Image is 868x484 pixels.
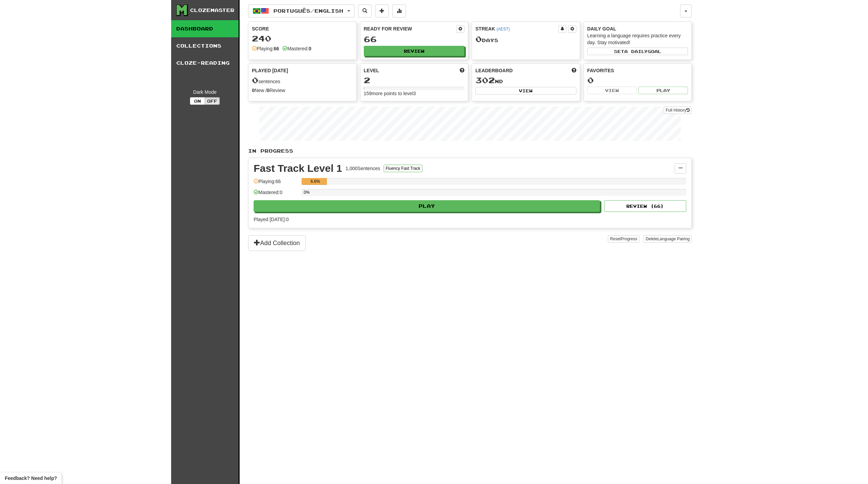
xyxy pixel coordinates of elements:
button: On [190,97,205,105]
div: 2 [364,76,465,85]
button: Fluency Fast Track [384,165,422,172]
span: 0 [252,75,258,85]
span: Português / English [273,8,343,14]
div: sentences [252,76,353,85]
a: Dashboard [171,20,239,37]
button: DeleteLanguage Pairing [643,235,692,243]
div: Fast Track Level 1 [254,163,342,174]
span: Language Pairing [658,237,690,241]
strong: 0 [252,88,255,93]
div: 1,000 Sentences [346,165,380,172]
div: 0 [587,76,688,85]
span: This week in points, UTC [572,67,576,74]
div: Mastered: [282,45,311,52]
a: Cloze-Reading [171,54,239,72]
span: Played [DATE]: 0 [254,217,289,222]
button: More stats [392,4,406,17]
div: 159 more points to level 3 [364,90,465,97]
div: 66 [364,35,465,43]
span: a daily [624,49,648,54]
button: Português/English [248,4,355,17]
a: Collections [171,37,239,54]
span: Score more points to level up [460,67,464,74]
button: Play [254,200,600,212]
div: Score [252,25,353,32]
div: Dark Mode [176,89,233,95]
strong: 0 [309,46,311,51]
span: 0 [475,34,482,44]
button: Review [364,46,465,56]
div: Favorites [587,67,688,74]
div: Day s [475,35,576,44]
button: Seta dailygoal [587,48,688,55]
button: View [475,87,576,94]
span: Open feedback widget [5,475,57,482]
a: (AEST) [496,27,510,31]
button: Off [205,97,220,105]
div: 6.6% [304,178,327,185]
div: 240 [252,34,353,43]
a: Full History [664,106,692,114]
span: Progress [621,237,637,241]
span: Leaderboard [475,67,513,74]
button: ResetProgress [608,235,639,243]
strong: 66 [274,46,279,51]
div: Ready for Review [364,25,457,32]
button: Search sentences [358,4,372,17]
div: nd [475,76,576,85]
div: Daily Goal [587,25,688,32]
button: Add Collection [248,235,306,251]
button: Play [638,87,688,94]
div: Learning a language requires practice every day. Stay motivated! [587,32,688,46]
div: Clozemaster [190,7,234,14]
span: Level [364,67,379,74]
div: Playing: 66 [254,178,298,189]
button: View [587,87,637,94]
div: Mastered: 0 [254,189,298,200]
span: Played [DATE] [252,67,288,74]
div: Playing: [252,45,279,52]
div: New / Review [252,87,353,94]
p: In Progress [248,148,692,154]
button: Review (66) [604,200,686,212]
button: Add sentence to collection [375,4,389,17]
strong: 0 [267,88,270,93]
div: Streak [475,25,558,32]
span: 302 [475,75,495,85]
